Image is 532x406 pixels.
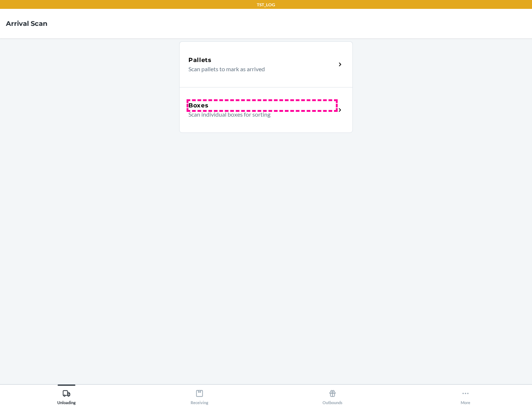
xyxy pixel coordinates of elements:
[179,87,353,133] a: BoxesScan individual boxes for sorting
[399,385,532,405] button: More
[188,110,330,119] p: Scan individual boxes for sorting
[461,386,470,405] div: More
[6,19,47,28] h4: Arrival Scan
[57,386,76,405] div: Unloading
[188,56,212,65] h5: Pallets
[266,385,399,405] button: Outbounds
[188,65,330,73] p: Scan pallets to mark as arrived
[179,41,353,87] a: PalletsScan pallets to mark as arrived
[133,385,266,405] button: Receiving
[188,101,209,110] h5: Boxes
[257,1,275,8] p: TST_LOG
[191,386,208,405] div: Receiving
[323,386,342,405] div: Outbounds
